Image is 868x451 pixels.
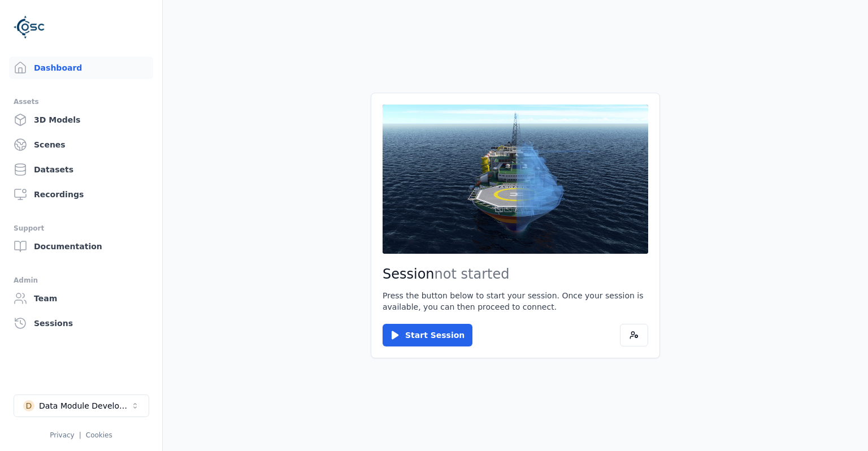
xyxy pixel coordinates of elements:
div: Admin [14,274,149,287]
h2: Session [383,265,648,283]
img: Logo [14,11,45,43]
p: Press the button below to start your session. Once your session is available, you can then procee... [383,290,648,313]
span: | [79,431,81,439]
a: Dashboard [9,57,153,79]
a: Documentation [9,235,153,258]
a: Team [9,287,153,310]
span: not started [435,266,510,282]
div: D [23,400,34,411]
a: Recordings [9,183,153,206]
div: Assets [14,95,149,109]
button: Select a workspace [14,394,149,417]
a: 3D Models [9,109,153,131]
a: Sessions [9,312,153,335]
a: Privacy [50,431,74,439]
a: Cookies [86,431,112,439]
div: Support [14,222,149,235]
a: Datasets [9,158,153,181]
div: Data Module Development [39,400,131,411]
a: Scenes [9,133,153,156]
button: Start Session [383,324,472,346]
